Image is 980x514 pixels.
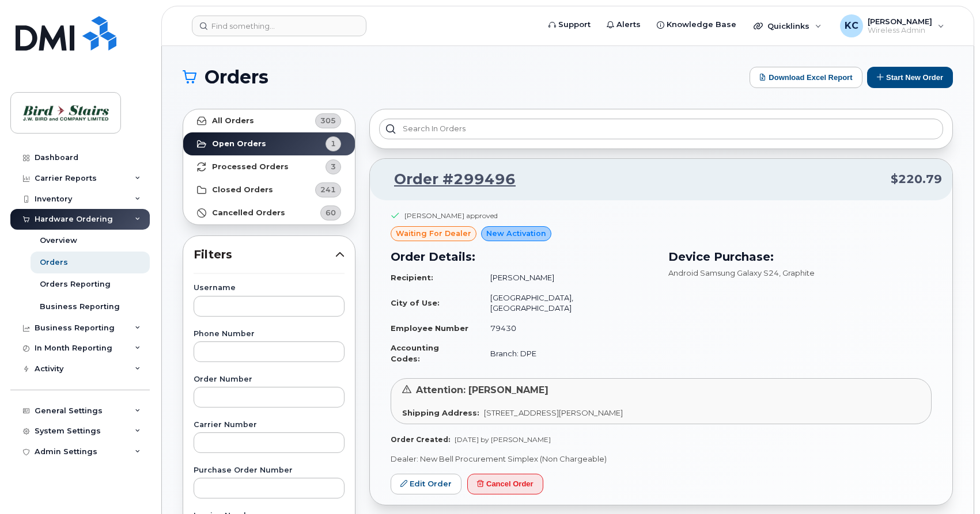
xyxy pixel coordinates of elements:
[320,115,336,126] span: 305
[750,67,862,88] button: Download Excel Report
[212,208,285,218] strong: Cancelled Orders
[391,323,468,333] strong: Employee Number
[467,474,543,495] button: Cancel Order
[380,169,516,190] a: Order #299496
[183,155,355,178] a: Processed Orders3
[194,246,335,263] span: Filters
[668,248,932,265] h3: Device Purchase:
[212,185,273,195] strong: Closed Orders
[455,435,551,444] span: [DATE] by [PERSON_NAME]
[486,228,546,239] span: New Activation
[391,343,439,363] strong: Accounting Codes:
[779,268,815,277] span: , Graphite
[668,268,779,277] span: Android Samsung Galaxy S24
[194,467,345,474] label: Purchase Order Number
[480,318,654,338] td: 79430
[326,207,336,218] span: 60
[396,228,471,239] span: waiting for dealer
[391,273,433,282] strong: Recipient:
[183,178,355,201] a: Closed Orders241
[416,384,548,395] span: Attention: [PERSON_NAME]
[331,138,336,149] span: 1
[183,201,355,224] a: Cancelled Orders60
[480,288,654,318] td: [GEOGRAPHIC_DATA], [GEOGRAPHIC_DATA]
[379,119,943,139] input: Search in orders
[194,421,345,429] label: Carrier Number
[391,298,440,307] strong: City of Use:
[404,211,498,220] div: [PERSON_NAME] approved
[212,162,289,172] strong: Processed Orders
[930,464,971,505] iframe: Messenger Launcher
[402,408,479,417] strong: Shipping Address:
[891,171,942,188] span: $220.79
[205,68,268,86] span: Orders
[867,67,953,88] button: Start New Order
[331,161,336,172] span: 3
[391,454,932,464] p: Dealer: New Bell Procurement Simplex (Non Chargeable)
[320,184,336,195] span: 241
[183,132,355,155] a: Open Orders1
[480,268,654,288] td: [PERSON_NAME]
[480,338,654,368] td: Branch: DPE
[212,116,254,125] strong: All Orders
[183,109,355,132] a: All Orders305
[391,435,450,444] strong: Order Created:
[194,284,345,292] label: Username
[391,474,461,495] a: Edit Order
[194,330,345,338] label: Phone Number
[194,376,345,383] label: Order Number
[391,248,654,265] h3: Order Details:
[212,139,266,149] strong: Open Orders
[484,408,623,417] span: [STREET_ADDRESS][PERSON_NAME]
